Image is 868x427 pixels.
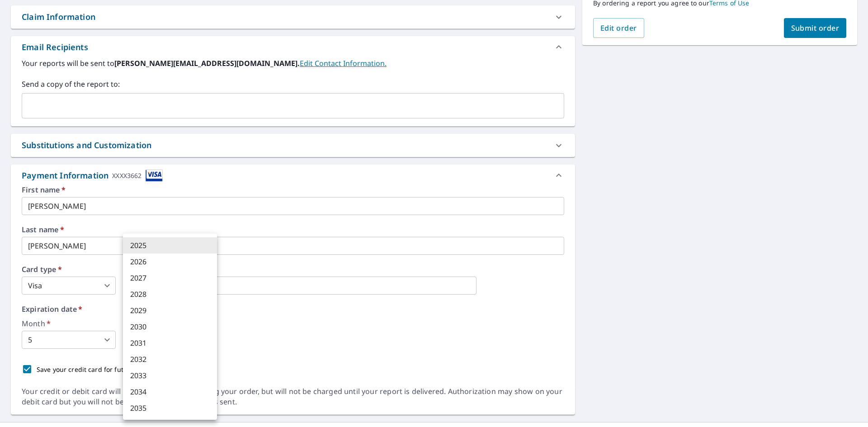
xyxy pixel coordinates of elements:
li: 2033 [123,367,217,384]
li: 2027 [123,270,217,286]
li: 2026 [123,253,217,270]
li: 2034 [123,384,217,400]
li: 2029 [123,302,217,319]
li: 2030 [123,319,217,335]
li: 2035 [123,400,217,416]
li: 2025 [123,237,217,253]
li: 2031 [123,335,217,351]
li: 2032 [123,351,217,367]
li: 2028 [123,286,217,302]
